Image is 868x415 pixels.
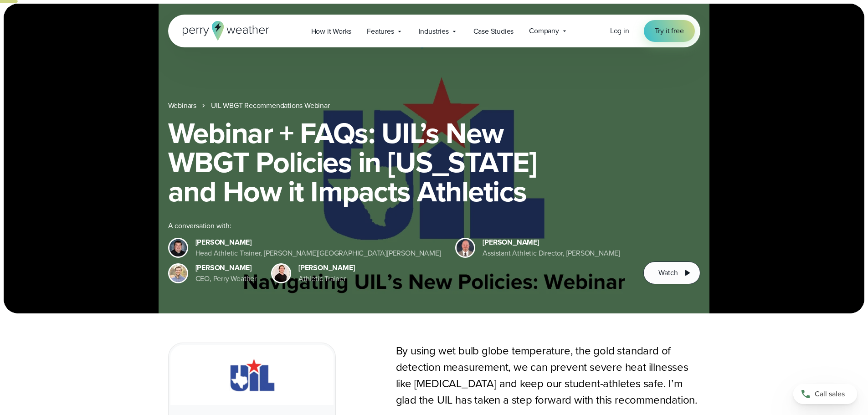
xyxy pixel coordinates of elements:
[815,389,845,400] span: Call sales
[793,384,857,404] a: Call sales
[367,26,394,37] span: Features
[610,26,629,36] span: Log in
[168,118,700,206] h1: Webinar + FAQs: UIL’s New WBGT Policies in [US_STATE] and How it Impacts Athletics
[466,22,522,41] a: Case Studies
[168,220,629,231] div: A conversation with:
[195,248,441,259] div: Head Athletic Trainer, [PERSON_NAME][GEOGRAPHIC_DATA][PERSON_NAME]
[303,22,360,41] a: How it Works
[168,100,700,111] nav: Breadcrumb
[643,261,700,284] button: Watch
[211,100,330,111] a: UIL WBGT Recommendations Webinar
[419,26,449,37] span: Industries
[168,100,196,111] a: Webinars
[529,26,559,36] span: Company
[655,26,684,36] span: Try it free
[457,239,474,256] img: Josh Woodall Bryan ISD
[195,237,441,248] div: [PERSON_NAME]
[195,273,257,284] div: CEO, Perry Weather
[483,248,620,259] div: Assistant Athletic Director, [PERSON_NAME]
[644,20,695,42] a: Try it free
[169,265,187,282] img: Colin Perry, CEO of Perry Weather
[483,237,620,248] div: [PERSON_NAME]
[298,262,354,273] div: [PERSON_NAME]
[610,26,629,36] a: Log in
[169,239,187,256] img: Mike Hopper Headshot
[311,26,352,37] span: How it Works
[298,273,354,284] div: Athletic Trainer
[658,267,678,278] span: Watch
[396,343,700,408] p: By using wet bulb globe temperature, the gold standard of detection measurement, we can prevent s...
[473,26,514,37] span: Case Studies
[195,262,257,273] div: [PERSON_NAME]
[221,356,282,394] img: UIL.svg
